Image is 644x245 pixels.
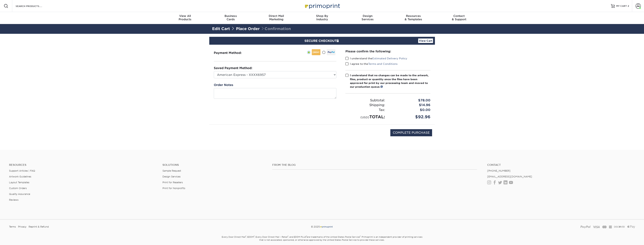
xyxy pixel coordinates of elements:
a: Terms [9,224,16,230]
a: Resources& Templates [391,12,436,24]
a: Edit Cart [212,26,230,31]
div: TOTAL: [343,114,388,120]
span: Resources [391,14,436,18]
div: Please confirm the following: [345,49,430,54]
a: [EMAIL_ADDRESS][DOMAIN_NAME] [487,175,532,178]
span: Confirmation [261,26,291,31]
div: $14.96 [388,103,433,108]
a: Print for Resellers [162,181,183,184]
span: Business [208,14,253,18]
div: Services [345,14,391,21]
a: Quality Assurance [9,193,30,195]
a: [PHONE_NUMBER] [487,169,510,172]
div: I understand that no changes can be made to the artwork, files, product or quantity once the file... [350,73,430,89]
div: Tax: [343,108,388,112]
label: I understand the [345,57,407,60]
a: BusinessCards [208,12,253,24]
sup: ® [254,235,254,237]
small: (USD) [360,116,369,119]
a: Estimated Delivery Policy [372,57,407,60]
div: © 2025 [217,224,427,230]
a: View AllProducts [162,12,208,24]
span: Direct Mail [253,14,299,18]
div: Subtotal: [343,98,388,103]
span: SECURE CHECKOUT [304,39,340,43]
a: Privacy [18,224,26,230]
div: Shipping: [343,103,388,108]
label: Saved Payment Method: [214,66,252,70]
sup: ® [246,235,246,237]
span: View All [162,14,208,18]
a: DesignServices [345,12,391,24]
h3: Payment Method: [214,51,251,55]
a: Shop ByIndustry [299,12,345,24]
div: Industry [299,14,345,21]
span: MY CART [616,5,627,8]
a: Sample Request [162,169,181,172]
img: Primoprint [303,2,341,10]
sup: ® [306,235,307,237]
a: Terms and Conditions [368,62,397,65]
div: $92.96 [388,114,433,120]
sup: ® [360,235,360,237]
a: Support Articles | FAQ [9,169,35,172]
div: $0.00 [388,108,433,112]
a: Place Order [236,26,260,31]
label: Order Notes [214,83,233,87]
a: Reprint & Refund [29,224,49,230]
h4: Solutions [162,163,266,167]
img: Primoprint [320,225,333,228]
a: Contact& Support [436,12,482,24]
a: View Cart [418,38,433,43]
label: I agree to the [345,62,397,66]
a: Layout Templates [9,181,29,184]
sup: ® [288,235,288,237]
h4: Resources [9,163,157,167]
div: Cards [208,14,253,21]
a: Print for Nonprofits [162,187,185,190]
a: Custom Orders [9,187,27,190]
span: 2 [628,5,629,7]
span: Shop By [299,14,345,18]
div: & Support [436,14,482,21]
a: Artwork Guidelines [9,175,31,178]
h4: From the Blog [272,163,477,167]
input: SEARCH PRODUCTS..... [15,4,52,8]
a: Direct MailMarketing [253,12,299,24]
div: Products [162,14,208,21]
div: $78.00 [388,98,433,103]
span: Design [345,14,391,18]
input: COMPLETE PURCHASE [390,129,432,136]
a: Design Services [162,175,181,178]
div: & Templates [391,14,436,21]
a: Reviews [9,198,18,201]
div: Marketing [253,14,299,21]
span: Contact [436,14,482,18]
a: Contact [487,163,635,167]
